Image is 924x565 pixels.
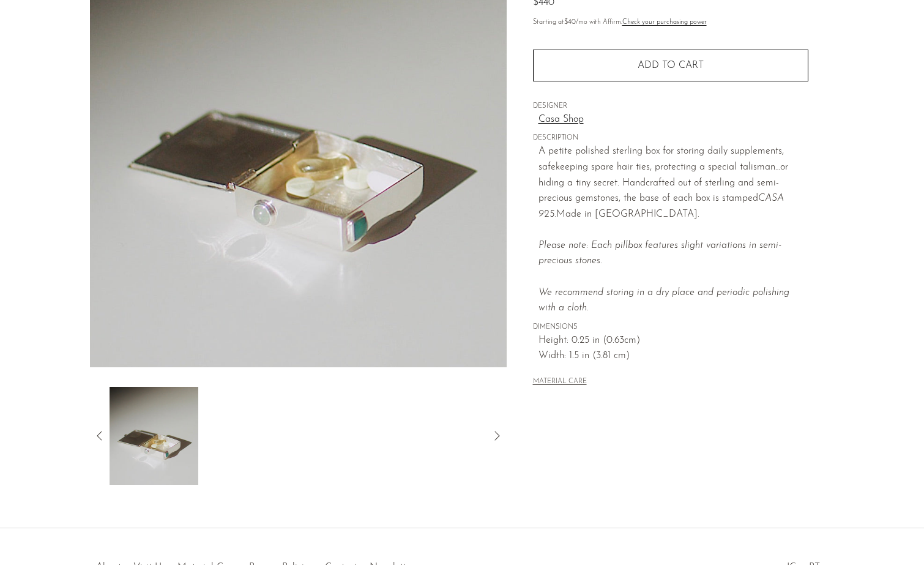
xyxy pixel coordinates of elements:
[533,101,808,112] span: DESIGNER
[538,112,808,128] a: Casa Shop
[110,387,198,485] img: Sterling Gemstone Pillbox
[533,378,587,387] button: MATERIAL CARE
[533,322,808,333] span: DIMENSIONS
[638,61,704,70] span: Add to cart
[538,348,808,364] span: Width: 1.5 in (3.81 cm)
[538,144,808,316] p: A petite polished sterling box for storing daily supplements, safekeeping spare hair ties, protec...
[533,50,808,81] button: Add to cart
[538,288,789,313] i: We recommend storing in a dry place and periodic polishing with a cloth.
[533,133,808,144] span: DESCRIPTION
[564,19,576,26] span: $40
[538,333,808,349] span: Height: 0.25 in (0.63cm)
[538,193,784,219] em: CASA 925.
[533,17,808,28] p: Starting at /mo with Affirm.
[622,19,707,26] a: Check your purchasing power - Learn more about Affirm Financing (opens in modal)
[538,241,789,313] em: Please note: Each pillbox features slight variations in semi-precious stones.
